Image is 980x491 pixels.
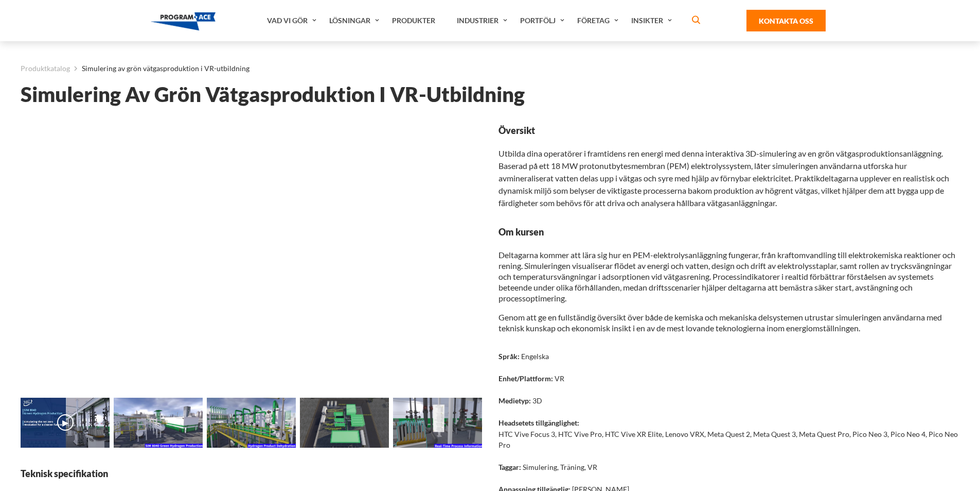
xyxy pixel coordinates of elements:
font: Teknisk specifikation [21,468,108,479]
font: HTC Vive Focus 3, HTC Vive Pro, HTC Vive XR Elite, Lenovo VRX, Meta Quest 2, Meta Quest 3, Meta Q... [498,430,958,449]
font: Deltagarna kommer att lära sig hur en PEM-elektrolysanläggning fungerar, från kraftomvandling til... [498,250,955,303]
font: Insikter [631,16,663,25]
font: Om kursen [498,226,544,238]
font: 3D [532,396,542,405]
font: Språk: [498,352,520,361]
font: Genom att ge en fullständig översikt över både de kemiska och mekaniska delsystemen utrustar simu... [498,312,942,333]
nav: breadcrumb [21,62,959,75]
img: Green Hydrogen Production Simulation VR Training - Preview 2 [207,398,296,448]
font: Headsetets tillgänglighet: [498,418,579,427]
font: ▶ [62,417,68,427]
font: Enhet/Plattform: [498,374,553,383]
font: Taggar: [498,463,521,471]
img: Green Hydrogen Production Simulation VR Training - Preview 4 [393,398,482,448]
font: Översikt [498,125,535,136]
img: Green Hydrogen Production Simulation VR Training - Preview 3 [300,398,389,448]
iframe: Green Hydrogen Production Simulation VR Training - Video 0 [21,124,482,384]
font: Produktkatalog [21,64,70,73]
font: Lösningar [329,16,370,25]
img: Green Hydrogen Production Simulation VR Training - Preview 1 [114,398,203,448]
font: Utbilda dina operatörer i framtidens ren energi med denna interaktiva 3D-simulering av en grön vä... [498,148,949,208]
font: Industrier [457,16,498,25]
font: Simulering av grön vätgasproduktion i VR-utbildning [82,64,250,73]
a: Kontakta oss [746,10,826,31]
a: Produktkatalog [21,62,70,75]
font: Produkter [392,16,435,25]
font: VR [555,374,564,383]
font: Portfölj [520,16,556,25]
img: Program-Ace [151,12,216,30]
font: Simulering av grön vätgasproduktion i VR-utbildning [21,82,525,107]
font: Simulering, Träning, VR [523,463,597,471]
button: ▶ [57,414,74,431]
font: Företag [577,16,610,25]
font: Kontakta oss [759,16,813,25]
font: Vad vi gör [267,16,308,25]
font: Engelska [521,352,549,361]
font: Medietyp: [498,396,531,405]
img: Green Hydrogen Production Simulation VR Training - Video 0 [21,398,110,448]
